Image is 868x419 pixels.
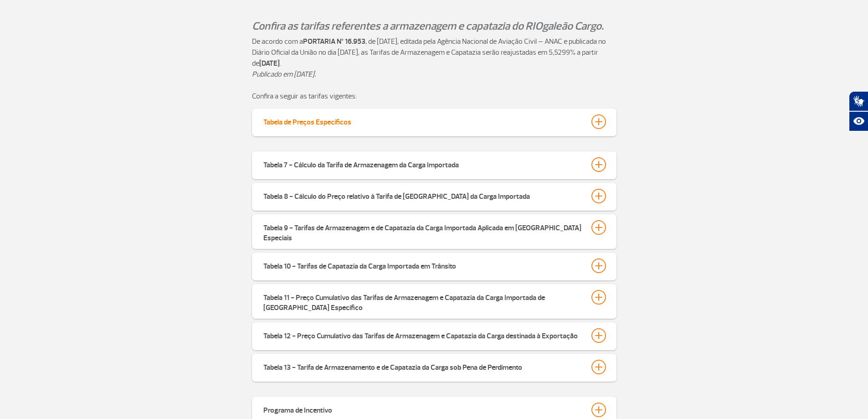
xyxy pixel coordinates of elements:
[263,359,606,375] button: Tabela 13 - Tarifa de Armazenamento e de Capatazia da Carga sob Pena de Perdimento
[252,91,616,102] p: Confira a seguir as tarifas vigentes:
[252,36,616,69] p: De acordo com a , de [DATE], editada pela Agência Nacional de Aviação Civil – ANAC e publicada no...
[263,290,582,313] div: Tabela 11 - Preço Cumulativo das Tarifas de Armazenagem e Capatazia da Carga Importada de [GEOGRA...
[263,189,530,202] div: Tabela 8 - Cálculo do Preço relativo à Tarifa de [GEOGRAPHIC_DATA] da Carga Importada
[263,328,578,341] div: Tabela 12 - Preço Cumulativo das Tarifas de Armazenagem e Capatazia da Carga destinada à Exportação
[263,114,606,129] button: Tabela de Preços Específicos
[263,290,606,313] button: Tabela 11 - Preço Cumulativo das Tarifas de Armazenagem e Capatazia da Carga Importada de [GEOGRA...
[263,157,606,172] button: Tabela 7 - Cálculo da Tarifa de Armazenagem da Carga Importada
[263,258,606,274] button: Tabela 10 - Tarifas de Capatazia da Carga Importada em Trânsito
[263,157,459,170] div: Tabela 7 - Cálculo da Tarifa de Armazenagem da Carga Importada
[263,188,606,204] button: Tabela 8 - Cálculo do Preço relativo à Tarifa de [GEOGRAPHIC_DATA] da Carga Importada
[849,91,868,131] div: Plugin de acessibilidade da Hand Talk.
[303,37,365,46] strong: PORTARIA Nº 16.953
[252,18,616,34] p: Confira as tarifas referentes a armazenagem e capatazia do RIOgaleão Cargo.
[263,360,522,372] div: Tabela 13 - Tarifa de Armazenamento e de Capatazia da Carga sob Pena de Perdimento
[263,220,606,243] button: Tabela 9 - Tarifas de Armazenagem e de Capatazia da Carga Importada Aplicada em [GEOGRAPHIC_DATA]...
[252,70,316,79] em: Publicado em [DATE].
[849,111,868,131] button: Abrir recursos assistivos.
[263,220,582,243] div: Tabela 9 - Tarifas de Armazenagem e de Capatazia da Carga Importada Aplicada em [GEOGRAPHIC_DATA]...
[263,328,606,343] button: Tabela 12 - Preço Cumulativo das Tarifas de Armazenagem e Capatazia da Carga destinada à Exportação
[263,402,606,418] button: Programa de Incentivo
[259,59,280,68] strong: [DATE]
[263,259,456,271] div: Tabela 10 - Tarifas de Capatazia da Carga Importada em Trânsito
[263,114,351,127] div: Tabela de Preços Específicos
[849,91,868,111] button: Abrir tradutor de língua de sinais.
[263,403,332,415] div: Programa de Incentivo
